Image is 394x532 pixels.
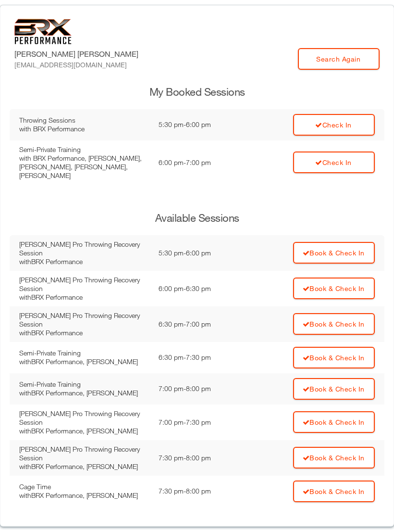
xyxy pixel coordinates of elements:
a: Book & Check In [293,242,375,264]
div: with BRX Performance, [PERSON_NAME] [19,357,149,366]
h3: My Booked Sessions [10,85,384,100]
div: with BRX Performance [19,125,149,133]
td: 6:00 pm - 7:00 pm [154,140,244,185]
div: [PERSON_NAME] Pro Throwing Recovery Session [19,445,149,462]
div: with BRX Performance, [PERSON_NAME] [19,462,149,471]
td: 7:00 pm - 7:30 pm [154,405,244,440]
div: with BRX Performance [19,293,149,302]
div: Semi-Private Training [19,380,149,389]
td: 5:30 pm - 6:00 pm [154,235,244,271]
div: with BRX Performance [19,329,149,337]
a: Book & Check In [293,481,375,502]
div: [PERSON_NAME] Pro Throwing Recovery Session [19,311,149,329]
div: [PERSON_NAME] Pro Throwing Recovery Session [19,276,149,293]
td: 7:30 pm - 8:00 pm [154,476,244,507]
a: Search Again [298,48,380,70]
div: with BRX Performance, [PERSON_NAME] [19,491,149,500]
a: Book & Check In [293,347,375,368]
img: 6f7da32581c89ca25d665dc3aae533e4f14fe3ef_original.svg [14,19,72,44]
a: Book & Check In [293,447,375,469]
td: 6:30 pm - 7:00 pm [154,306,244,342]
a: Check In [293,152,375,173]
h3: Available Sessions [10,211,384,226]
div: with BRX Performance, [PERSON_NAME] [19,427,149,435]
td: 7:30 pm - 8:00 pm [154,440,244,476]
td: 7:00 pm - 8:00 pm [154,373,244,405]
div: [PERSON_NAME] Pro Throwing Recovery Session [19,409,149,427]
td: 6:30 pm - 7:30 pm [154,342,244,373]
label: [PERSON_NAME] [PERSON_NAME] [14,48,138,70]
div: Cage Time [19,482,149,491]
div: Semi-Private Training [19,349,149,357]
div: with BRX Performance [19,257,149,266]
div: Semi-Private Training [19,145,149,154]
div: with BRX Performance, [PERSON_NAME], [PERSON_NAME], [PERSON_NAME], [PERSON_NAME] [19,154,149,180]
div: [EMAIL_ADDRESS][DOMAIN_NAME] [14,60,138,70]
a: Check In [293,114,375,136]
div: Throwing Sessions [19,116,149,125]
td: 6:00 pm - 6:30 pm [154,271,244,306]
a: Book & Check In [293,278,375,299]
td: 5:30 pm - 6:00 pm [154,109,244,140]
div: [PERSON_NAME] Pro Throwing Recovery Session [19,240,149,257]
a: Book & Check In [293,313,375,335]
a: Book & Check In [293,378,375,400]
div: with BRX Performance, [PERSON_NAME] [19,389,149,397]
a: Book & Check In [293,411,375,433]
